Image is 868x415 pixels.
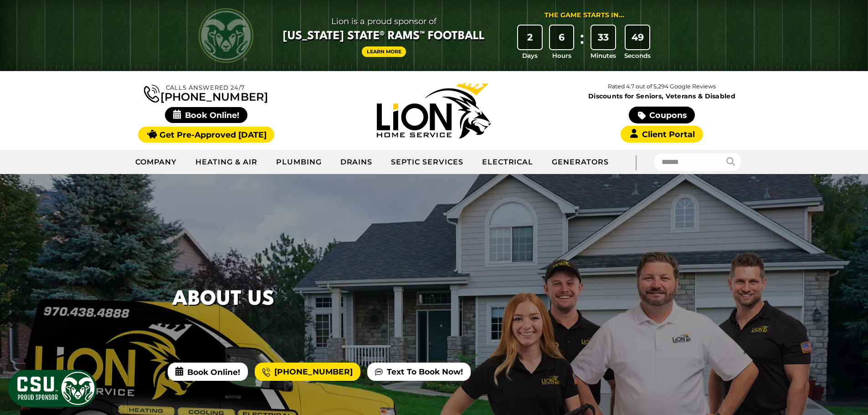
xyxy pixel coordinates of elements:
[626,26,649,49] div: 49
[199,8,253,63] img: CSU Rams logo
[168,363,248,381] span: Book Online!
[621,126,703,143] a: Client Portal
[577,26,586,61] div: :
[552,51,571,60] span: Hours
[126,151,187,174] a: Company
[624,51,651,60] span: Seconds
[255,363,360,381] a: [PHONE_NUMBER]
[550,93,774,99] span: Discounts for Seniors, Veterans & Disabled
[473,151,543,174] a: Electrical
[548,82,776,92] p: Rated 4.7 out of 5,294 Google Reviews
[591,26,615,49] div: 33
[377,83,491,138] img: Lion Home Service
[331,151,382,174] a: Drains
[283,29,485,44] span: [US_STATE] State® Rams™ Football
[283,14,485,29] span: Lion is a proud sponsor of
[522,51,538,60] span: Days
[165,107,247,123] span: Book Online!
[591,51,616,60] span: Minutes
[518,26,542,49] div: 2
[550,26,574,49] div: 6
[367,363,471,381] a: Text To Book Now!
[138,127,274,143] a: Get Pre-Approved [DATE]
[618,150,654,174] div: |
[629,107,694,123] a: Coupons
[186,151,267,174] a: Heating & Air
[382,151,473,174] a: Septic Services
[544,10,624,20] div: The Game Starts in...
[144,83,268,102] a: [PHONE_NUMBER]
[267,151,331,174] a: Plumbing
[543,151,618,174] a: Generators
[7,369,98,408] img: CSU Sponsor Badge
[362,46,406,57] a: Learn More
[172,284,274,315] h1: About Us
